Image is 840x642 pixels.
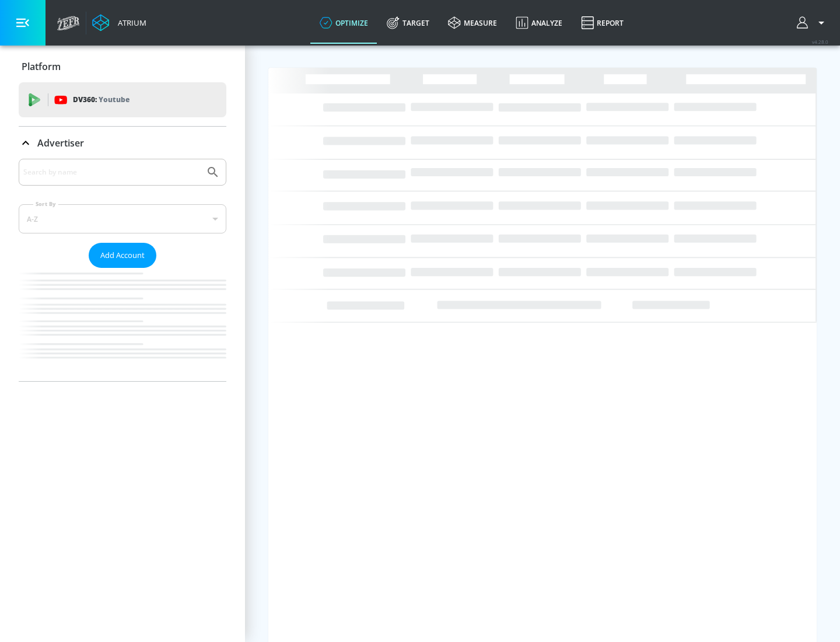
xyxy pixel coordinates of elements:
button: Add Account [89,243,156,268]
span: Add Account [100,249,145,262]
div: DV360: Youtube [19,82,226,117]
p: Advertiser [37,137,84,149]
div: Advertiser [19,127,226,159]
p: Platform [22,60,61,73]
a: Analyze [506,2,572,44]
a: Report [572,2,633,44]
div: Advertiser [19,159,226,381]
p: DV360: [73,93,129,106]
a: optimize [310,2,377,44]
input: Search by name [23,165,200,180]
div: Atrium [113,18,146,28]
div: A-Z [19,204,226,233]
label: Sort By [33,200,58,208]
a: Target [377,2,439,44]
span: v 4.28.0 [812,39,828,45]
nav: list of Advertiser [19,268,226,381]
a: Atrium [92,14,146,32]
p: Youtube [99,93,129,106]
div: Platform [19,50,226,83]
a: measure [439,2,506,44]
